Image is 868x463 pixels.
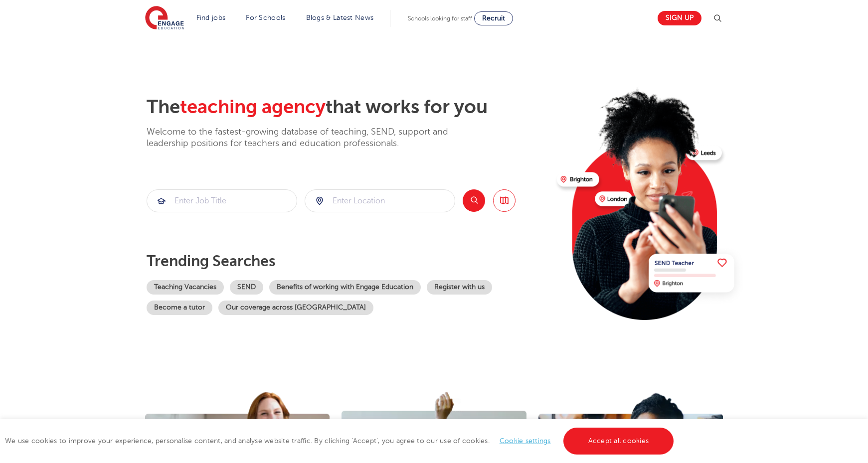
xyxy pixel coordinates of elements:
a: Cookie settings [500,437,551,445]
span: We use cookies to improve your experience, personalise content, and analyse website traffic. By c... [5,437,676,445]
input: Submit [147,190,297,212]
a: Register with us [427,280,492,295]
input: Submit [305,190,455,212]
span: Recruit [482,14,505,22]
span: teaching agency [180,96,326,118]
p: Welcome to the fastest-growing database of teaching, SEND, support and leadership positions for t... [147,126,476,150]
a: Benefits of working with Engage Education [269,280,421,295]
a: Become a tutor [147,301,212,315]
img: Engage Education [145,6,184,31]
a: SEND [230,280,263,295]
a: Accept all cookies [563,428,674,455]
p: Trending searches [147,252,549,270]
a: Recruit [474,11,513,25]
a: Find jobs [196,14,226,21]
a: For Schools [246,14,285,21]
a: Our coverage across [GEOGRAPHIC_DATA] [218,301,373,315]
span: Schools looking for staff [408,15,472,22]
button: Search [463,189,485,212]
div: Submit [305,189,455,212]
a: Sign up [658,11,701,25]
div: Submit [147,189,297,212]
a: Teaching Vacancies [147,280,224,295]
h2: The that works for you [147,96,549,119]
a: Blogs & Latest News [306,14,374,21]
